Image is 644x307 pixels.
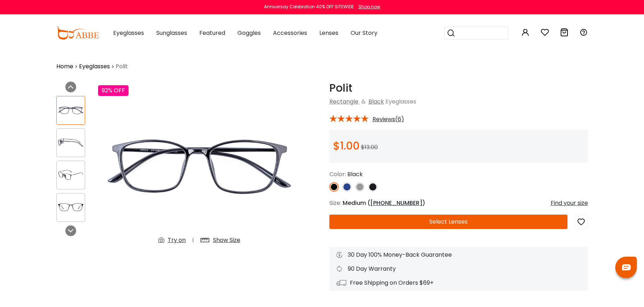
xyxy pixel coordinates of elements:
span: Eyeglasses [385,97,416,106]
div: Free Shipping on Orders $69+ [337,279,581,287]
div: Anniversay Celebration 40% OFF SITEWIDE [264,4,354,10]
div: Try on [168,236,186,244]
a: Black [369,97,384,106]
span: Lenses [319,29,338,37]
img: Polit Black TR Eyeglasses , UniversalBridgeFit Frames from ABBE Glasses [98,82,300,250]
a: Shop now [355,4,380,10]
span: Reviews(6) [372,116,404,123]
span: $1.00 [333,138,360,153]
span: Our Story [351,29,377,37]
img: Polit Black TR Eyeglasses , UniversalBridgeFit Frames from ABBE Glasses [57,136,85,150]
img: Polit Black TR Eyeglasses , UniversalBridgeFit Frames from ABBE Glasses [57,103,85,117]
div: 92% OFF [98,85,129,96]
span: Medium ( ) [343,199,425,207]
div: Find your size [551,199,588,207]
span: Accessories [273,29,307,37]
span: Sunglasses [156,29,187,37]
div: Shop now [358,4,380,10]
span: Featured [199,29,225,37]
span: Size: [329,199,341,207]
img: Polit Black TR Eyeglasses , UniversalBridgeFit Frames from ABBE Glasses [57,200,85,214]
button: Select Lenses [329,215,567,229]
span: Color: [329,170,346,178]
h1: Polit [329,82,588,95]
img: chat [622,264,631,270]
a: Eyeglasses [79,62,110,71]
span: [PHONE_NUMBER] [370,199,422,207]
span: Black [347,170,363,178]
img: Polit Black TR Eyeglasses , UniversalBridgeFit Frames from ABBE Glasses [57,168,85,182]
a: Home [56,62,73,71]
span: & [360,97,367,106]
a: Rectangle [329,97,358,106]
img: abbeglasses.com [56,27,99,40]
div: 30 Day 100% Money-Back Guarantee [337,251,581,259]
span: $13.00 [361,143,378,151]
span: Polit [116,62,128,71]
span: Eyeglasses [113,29,144,37]
div: 90 Day Warranty [337,265,581,273]
div: Show Size [213,236,240,244]
span: Goggles [237,29,261,37]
